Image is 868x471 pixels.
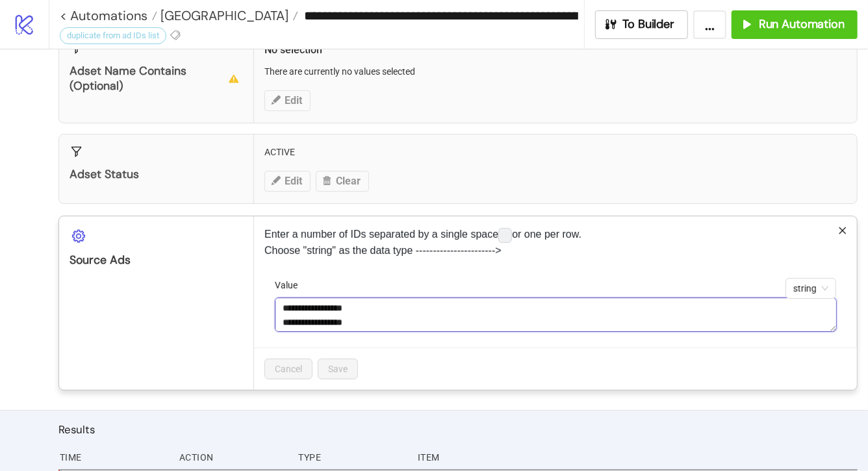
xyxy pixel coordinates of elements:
label: Value [275,278,306,292]
div: Type [297,445,407,470]
textarea: Value [275,298,837,333]
h2: Results [58,421,858,438]
button: Run Automation [732,10,858,39]
p: Enter a number of IDs separated by a single space or one per row. Choose "string" as the data typ... [264,227,847,258]
button: Save [318,359,358,379]
div: Time [58,445,169,470]
button: Cancel [264,359,313,379]
div: duplicate from ad IDs list [60,27,166,44]
div: Item [416,445,858,470]
button: ... [693,10,726,39]
a: < Automations [60,9,157,22]
span: close [838,226,847,235]
div: Action [178,445,288,470]
span: Run Automation [759,17,845,32]
span: [GEOGRAPHIC_DATA] [157,7,288,24]
span: To Builder [623,17,675,32]
button: To Builder [595,10,689,39]
a: [GEOGRAPHIC_DATA] [157,9,298,22]
div: Source Ads [70,253,243,268]
span: string [793,279,828,298]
